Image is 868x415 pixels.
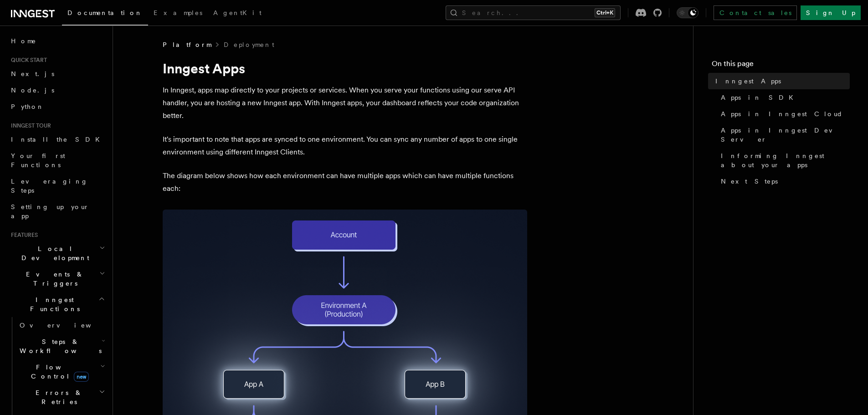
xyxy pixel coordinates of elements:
a: Node.js [7,82,107,98]
a: Apps in Inngest Cloud [717,106,850,122]
span: Errors & Retries [16,388,99,406]
span: Apps in Inngest Cloud [721,109,843,118]
a: Sign Up [801,5,861,20]
span: Your first Functions [11,152,65,169]
span: Inngest Apps [715,77,781,86]
span: Install the SDK [11,136,105,143]
span: Inngest Functions [7,295,98,313]
span: Python [11,103,44,110]
a: Deployment [224,40,274,49]
span: Home [11,36,36,46]
span: Leveraging Steps [11,178,88,194]
span: Overview [20,322,113,329]
span: Apps in Inngest Dev Server [721,126,850,144]
button: Toggle dark mode [677,7,699,18]
span: Next Steps [721,177,778,186]
h1: Inngest Apps [163,60,527,77]
span: Features [7,231,38,239]
a: Your first Functions [7,148,107,173]
button: Inngest Functions [7,292,107,317]
button: Steps & Workflows [16,333,107,359]
a: Next.js [7,66,107,82]
span: Events & Triggers [7,270,99,288]
a: Contact sales [714,5,797,20]
button: Events & Triggers [7,266,107,292]
a: Overview [16,317,107,333]
a: Documentation [62,3,148,26]
a: Setting up your app [7,199,107,224]
a: Apps in Inngest Dev Server [717,122,850,148]
span: Examples [154,9,202,16]
a: AgentKit [208,3,267,25]
span: Documentation [67,9,143,16]
span: Platform [163,40,211,49]
span: Inngest tour [7,122,51,129]
span: Steps & Workflows [16,337,102,355]
a: Next Steps [717,173,850,190]
a: Informing Inngest about your apps [717,148,850,173]
span: Informing Inngest about your apps [721,151,850,169]
h4: On this page [712,58,850,73]
a: Leveraging Steps [7,173,107,199]
a: Python [7,98,107,115]
p: In Inngest, apps map directly to your projects or services. When you serve your functions using o... [163,84,527,122]
span: Apps in SDK [721,93,799,102]
button: Search...Ctrl+K [446,5,621,20]
kbd: Ctrl+K [595,8,615,17]
span: Flow Control [16,363,100,381]
span: Next.js [11,70,54,77]
span: Local Development [7,244,99,262]
span: Setting up your app [11,203,89,220]
span: Quick start [7,56,47,64]
p: It's important to note that apps are synced to one environment. You can sync any number of apps t... [163,133,527,159]
button: Errors & Retries [16,384,107,410]
a: Home [7,33,107,49]
a: Apps in SDK [717,89,850,106]
span: AgentKit [213,9,262,16]
p: The diagram below shows how each environment can have multiple apps which can have multiple funct... [163,169,527,195]
button: Flow Controlnew [16,359,107,384]
a: Examples [148,3,208,25]
span: Node.js [11,87,54,94]
button: Local Development [7,241,107,266]
a: Install the SDK [7,131,107,148]
span: new [74,372,89,382]
a: Inngest Apps [712,73,850,89]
